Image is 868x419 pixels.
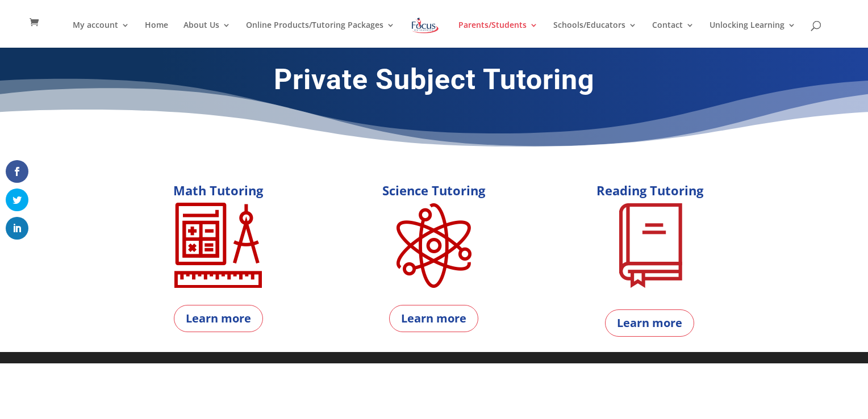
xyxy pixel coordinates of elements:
img: Focus on Learning [410,15,440,36]
strong: Reading Tutoring [596,182,703,199]
a: About Us [183,21,231,48]
h1: Private Subject Tutoring [127,62,741,102]
a: My account [73,21,130,48]
a: Learn more [605,309,694,337]
a: Learn more [174,305,263,332]
a: Home [145,21,168,48]
a: Schools/Educators [553,21,637,48]
a: Online Products/Tutoring Packages [246,21,395,48]
a: Parents/Students [458,21,538,48]
a: Contact [652,21,694,48]
a: Learn more [389,305,478,332]
strong: Science Tutoring [382,182,485,199]
a: Unlocking Learning [710,21,796,48]
strong: Math Tutoring [173,182,263,199]
img: Reading Tutoring [602,203,698,288]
